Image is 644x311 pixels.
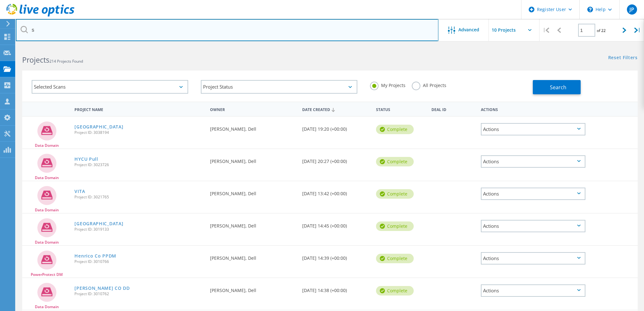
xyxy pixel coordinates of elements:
span: Data Domain [35,208,59,212]
div: | [631,19,644,41]
div: [PERSON_NAME], Dell [207,149,299,170]
div: Actions [481,284,585,297]
div: Complete [376,157,414,166]
div: Project Status [201,80,357,94]
div: Project Name [71,103,207,115]
div: Actions [478,103,589,115]
div: Date Created [299,103,373,115]
span: Project ID: 3021765 [74,195,203,199]
div: Complete [376,125,414,134]
div: Actions [481,220,585,232]
svg: \n [587,7,593,12]
div: Actions [481,252,585,264]
span: Data Domain [35,240,59,244]
div: Actions [481,188,585,200]
a: Reset Filters [608,55,638,61]
div: Complete [376,189,414,199]
div: [DATE] 14:45 (+00:00) [299,214,373,234]
div: Actions [481,123,585,135]
span: Data Domain [35,144,59,147]
a: [GEOGRAPHIC_DATA] [74,221,123,226]
a: [GEOGRAPHIC_DATA] [74,125,123,129]
div: [DATE] 14:38 (+00:00) [299,278,373,299]
span: Project ID: 3023726 [74,163,203,167]
label: All Projects [412,82,446,88]
span: Project ID: 3010766 [74,260,203,264]
div: [DATE] 14:39 (+00:00) [299,246,373,267]
div: [PERSON_NAME], Dell [207,278,299,299]
div: [PERSON_NAME], Dell [207,246,299,267]
span: Advanced [458,28,479,32]
div: [PERSON_NAME], Dell [207,117,299,138]
div: [DATE] 20:27 (+00:00) [299,149,373,170]
span: Project ID: 3019133 [74,227,203,231]
div: Owner [207,103,299,115]
div: Actions [481,155,585,168]
div: Complete [376,254,414,263]
div: | [539,19,552,41]
div: [PERSON_NAME], Dell [207,181,299,202]
div: Status [373,103,428,115]
span: JP [629,7,634,12]
div: [DATE] 13:42 (+00:00) [299,181,373,202]
span: Search [550,84,566,91]
span: of 22 [597,28,606,33]
a: Henrico Co PPDM [74,254,116,258]
div: Complete [376,286,414,295]
div: Deal Id [428,103,477,115]
input: Search projects by name, owner, ID, company, etc [16,19,438,41]
span: Project ID: 3038194 [74,131,203,134]
label: My Projects [370,82,405,88]
a: Live Optics Dashboard [6,13,74,18]
span: Data Domain [35,305,59,309]
div: [DATE] 19:20 (+00:00) [299,117,373,138]
button: Search [533,80,581,94]
div: Complete [376,221,414,231]
div: [PERSON_NAME], Dell [207,214,299,234]
span: Data Domain [35,176,59,180]
span: PowerProtect DM [31,273,63,277]
a: HYCU Pull [74,157,98,161]
a: [PERSON_NAME] CO DD [74,286,130,290]
span: Project ID: 3010762 [74,292,203,296]
a: VITA [74,189,85,194]
b: Projects [22,55,49,65]
span: 214 Projects Found [49,59,83,64]
div: Selected Scans [32,80,188,94]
